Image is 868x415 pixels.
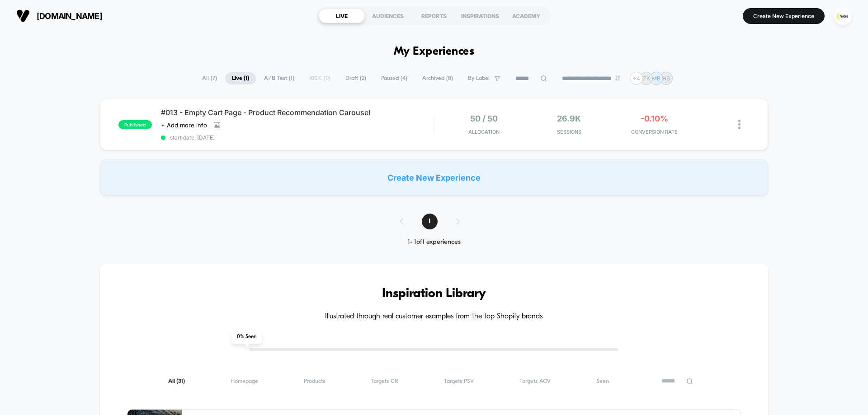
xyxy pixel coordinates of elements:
[37,11,102,21] span: [DOMAIN_NAME]
[391,238,478,246] div: 1 - 1 of 1 experiences
[662,75,670,82] p: HB
[195,72,224,84] span: All ( 7 )
[596,378,609,385] span: Seen
[231,330,262,344] span: 0 % Seen
[231,378,258,385] span: Homepage
[304,378,325,385] span: Products
[468,129,500,135] span: Allocation
[503,9,549,23] div: ACADEMY
[127,287,741,301] h3: Inspiration Library
[411,9,457,23] div: REPORTS
[422,214,438,229] span: 1
[630,72,643,85] div: + 4
[444,378,474,385] span: Targets PSV
[529,129,610,135] span: Sessions
[14,9,105,23] button: [DOMAIN_NAME]
[457,9,503,23] div: INSPIRATIONS
[257,72,301,84] span: A/B Test ( 1 )
[100,159,768,196] div: Create New Experience
[161,134,434,141] span: start date: [DATE]
[614,129,695,135] span: CONVERSION RATE
[16,9,30,23] img: Visually logo
[738,120,741,129] img: close
[641,114,668,123] span: -0.10%
[176,378,185,384] span: ( 31 )
[161,108,434,117] span: #013 - Empty Cart Page - Product Recommendation Carousel
[470,114,498,123] span: 50 / 50
[225,72,256,84] span: Live ( 1 )
[339,72,373,84] span: Draft ( 2 )
[615,75,620,81] img: end
[319,9,365,23] div: LIVE
[652,75,660,82] p: MB
[468,75,490,82] span: By Label
[743,8,825,24] button: Create New Experience
[161,121,207,129] span: + Add more info
[365,9,411,23] div: AUDIENCES
[415,72,460,84] span: Archived ( 8 )
[831,7,854,25] button: ppic
[519,378,551,385] span: Targets AOV
[834,7,852,25] img: ppic
[394,45,475,58] h1: My Experiences
[168,378,185,385] span: All
[374,72,414,84] span: Paused ( 4 )
[127,312,741,321] h4: Illustrated through real customer examples from the top Shopify brands
[371,378,398,385] span: Targets CR
[118,120,152,129] span: published
[557,114,581,123] span: 26.9k
[643,75,650,82] p: ZK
